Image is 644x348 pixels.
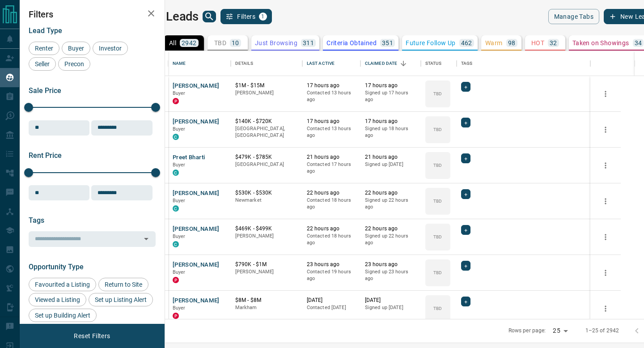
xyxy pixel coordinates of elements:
[365,153,416,161] p: 21 hours ago
[173,90,186,96] span: Buyer
[365,82,416,89] p: 17 hours ago
[365,304,416,311] p: Signed up [DATE]
[173,225,220,233] button: [PERSON_NAME]
[433,305,442,312] p: TBD
[549,324,571,337] div: 25
[29,42,59,55] div: Renter
[182,40,197,46] p: 2942
[29,309,97,322] div: Set up Building Alert
[433,269,442,276] p: TBD
[365,268,416,282] p: Signed up 23 hours ago
[235,189,298,197] p: $530K - $530K
[32,45,56,52] span: Renter
[307,118,356,125] p: 17 hours ago
[68,328,116,344] button: Reset Filters
[140,233,153,245] button: Open
[421,51,457,76] div: Status
[425,51,442,76] div: Status
[433,90,442,97] p: TBD
[235,261,298,268] p: $790K - $1M
[173,189,220,198] button: [PERSON_NAME]
[235,51,253,76] div: Details
[173,297,220,305] button: [PERSON_NAME]
[220,9,272,24] button: Filters1
[326,40,377,46] p: Criteria Obtained
[173,134,179,140] div: condos.ca
[461,225,470,235] div: +
[433,162,442,169] p: TBD
[235,225,298,233] p: $469K - $499K
[365,189,416,197] p: 22 hours ago
[32,281,93,288] span: Favourited a Listing
[65,45,87,52] span: Buyer
[173,162,186,168] span: Buyer
[235,268,298,276] p: [PERSON_NAME]
[461,153,470,163] div: +
[62,42,90,55] div: Buyer
[307,268,356,282] p: Contacted 19 hours ago
[461,40,472,46] p: 462
[397,57,410,70] button: Sort
[464,297,467,306] span: +
[29,216,44,225] span: Tags
[303,40,314,46] p: 311
[599,159,612,172] button: more
[235,125,298,139] p: [GEOGRAPHIC_DATA], [GEOGRAPHIC_DATA]
[365,51,398,76] div: Claimed Date
[173,51,186,76] div: Name
[365,233,416,246] p: Signed up 22 hours ago
[365,197,416,211] p: Signed up 22 hours ago
[433,126,442,133] p: TBD
[599,87,612,101] button: more
[433,198,442,204] p: TBD
[365,297,416,304] p: [DATE]
[464,261,467,270] span: +
[365,125,416,139] p: Signed up 18 hours ago
[461,51,473,76] div: Tags
[235,161,298,168] p: [GEOGRAPHIC_DATA]
[168,51,231,76] div: Name
[173,261,220,269] button: [PERSON_NAME]
[307,233,356,246] p: Contacted 18 hours ago
[235,89,298,97] p: [PERSON_NAME]
[235,118,298,125] p: $140K - $720K
[406,40,455,46] p: Future Follow Up
[29,293,86,306] div: Viewed a Listing
[307,225,356,233] p: 22 hours ago
[235,197,298,204] p: Newmarket
[173,198,186,204] span: Buyer
[365,225,416,233] p: 22 hours ago
[92,296,150,303] span: Set up Listing Alert
[98,278,148,291] div: Return to Site
[173,126,186,132] span: Buyer
[235,297,298,304] p: $8M - $8M
[29,57,56,71] div: Seller
[365,161,416,168] p: Signed up [DATE]
[307,304,356,311] p: Contacted [DATE]
[173,277,179,283] div: property.ca
[461,118,470,127] div: +
[102,281,145,288] span: Return to Site
[599,302,612,315] button: more
[173,233,186,239] span: Buyer
[29,26,62,35] span: Lead Type
[173,205,179,212] div: condos.ca
[461,297,470,306] div: +
[96,45,125,52] span: Investor
[307,153,356,161] p: 21 hours ago
[235,304,298,311] p: Markham
[360,51,421,76] div: Claimed Date
[173,305,186,311] span: Buyer
[464,118,467,127] span: +
[307,197,356,211] p: Contacted 18 hours ago
[29,263,84,271] span: Opportunity Type
[572,40,629,46] p: Taken on Showings
[302,51,360,76] div: Last Active
[508,40,516,46] p: 98
[585,327,619,335] p: 1–25 of 2942
[32,296,83,303] span: Viewed a Listing
[29,86,61,95] span: Sale Price
[32,312,93,319] span: Set up Building Alert
[231,51,302,76] div: Details
[260,13,266,20] span: 1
